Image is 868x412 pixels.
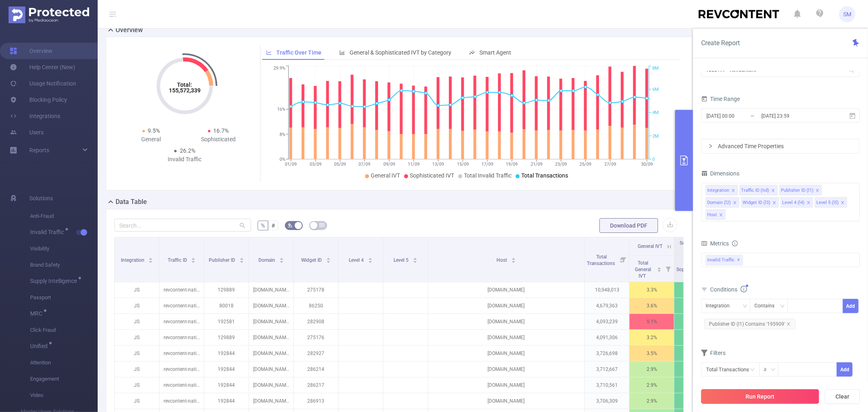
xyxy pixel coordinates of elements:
[479,49,511,56] span: Smart Agent
[408,162,420,167] tspan: 11/09
[204,377,249,393] p: 192844
[825,389,860,404] button: Clear
[30,289,98,306] span: Passport
[604,162,616,167] tspan: 27/09
[706,255,743,265] span: Invalid Traffic
[837,362,853,377] button: Add
[160,298,204,313] p: revcontent-native
[481,162,493,167] tspan: 17/09
[585,330,629,345] p: 4,091,306
[413,256,417,259] i: icon: caret-up
[506,162,518,167] tspan: 19/09
[585,393,629,409] p: 3,706,309
[743,304,748,309] i: icon: down
[662,256,674,282] i: Filter menu
[301,257,324,263] span: Widget ID
[180,147,195,154] span: 26.2%
[294,282,338,298] p: 275178
[428,282,584,298] p: [DOMAIN_NAME]
[10,43,52,59] a: Overview
[191,260,196,262] i: icon: caret-down
[115,377,159,393] p: JS
[585,362,629,377] p: 3,712,667
[815,197,847,208] li: Level 5 (l5)
[30,311,45,316] span: MRC
[30,355,98,371] span: Attention
[29,190,53,206] span: Solutions
[704,319,796,329] span: Publisher ID (l1) Contains '195909'
[674,282,719,298] p: 6.1%
[276,49,321,56] span: Traffic Over Time
[294,314,338,329] p: 282908
[294,393,338,409] p: 286913
[279,256,284,261] div: Sort
[638,243,662,249] span: General IVT
[249,282,293,298] p: [DOMAIN_NAME]
[204,346,249,361] p: 192844
[371,172,400,179] span: General IVT
[630,346,674,361] p: 3.5%
[741,286,747,292] i: icon: info-circle
[743,197,770,208] div: Widget ID (l3)
[719,213,723,218] i: icon: close
[160,393,204,409] p: revcontent-native
[531,162,542,167] tspan: 21/09
[779,185,822,195] li: Publisher ID (l1)
[761,110,826,121] input: End date
[657,266,662,268] i: icon: caret-up
[204,314,249,329] p: 192581
[151,155,219,164] div: Invalid Traffic
[843,299,859,313] button: Add
[428,330,584,345] p: [DOMAIN_NAME]
[737,255,741,265] span: ✕
[706,185,738,195] li: Integration
[739,185,778,195] li: Traffic ID (tid)
[279,260,284,262] i: icon: caret-down
[350,49,451,56] span: General & Sophisticated IVT by Category
[432,162,444,167] tspan: 13/09
[214,127,229,134] span: 16.7%
[169,87,201,94] tspan: 155,572,339
[9,7,89,23] img: Protected Media
[326,256,331,261] div: Sort
[368,260,372,262] i: icon: caret-down
[339,50,345,55] i: icon: bar-chart
[674,330,719,345] p: 3.8%
[710,286,747,293] span: Conditions
[249,362,293,377] p: [DOMAIN_NAME]
[394,257,410,263] span: Level 5
[428,298,584,313] p: [DOMAIN_NAME]
[780,304,785,309] i: icon: down
[319,223,324,228] i: icon: table
[239,260,244,262] i: icon: caret-down
[115,314,159,329] p: JS
[273,66,285,71] tspan: 29.9%
[630,282,674,298] p: 3.3%
[271,222,275,229] span: #
[787,322,791,326] i: icon: close
[841,201,845,206] i: icon: close
[177,81,192,88] tspan: Total:
[204,330,249,345] p: 129889
[781,197,813,208] li: Level 4 (l4)
[204,282,249,298] p: 129889
[10,92,67,108] a: Blocking Policy
[731,188,735,193] i: icon: close
[701,170,739,177] span: Dimensions
[630,330,674,345] p: 3.2%
[807,201,811,206] i: icon: close
[428,362,584,377] p: [DOMAIN_NAME]
[160,362,204,377] p: revcontent-native
[702,139,859,153] div: icon: rightAdvanced Time Properties
[585,314,629,329] p: 4,093,239
[160,282,204,298] p: revcontent-native
[349,257,365,263] span: Level 4
[249,314,293,329] p: [DOMAIN_NAME]
[116,197,147,207] h2: Data Table
[657,269,662,271] i: icon: caret-down
[115,330,159,345] p: JS
[630,314,674,329] p: 5.1%
[279,256,284,259] i: icon: caret-up
[706,209,726,220] li: Host
[280,132,285,137] tspan: 8%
